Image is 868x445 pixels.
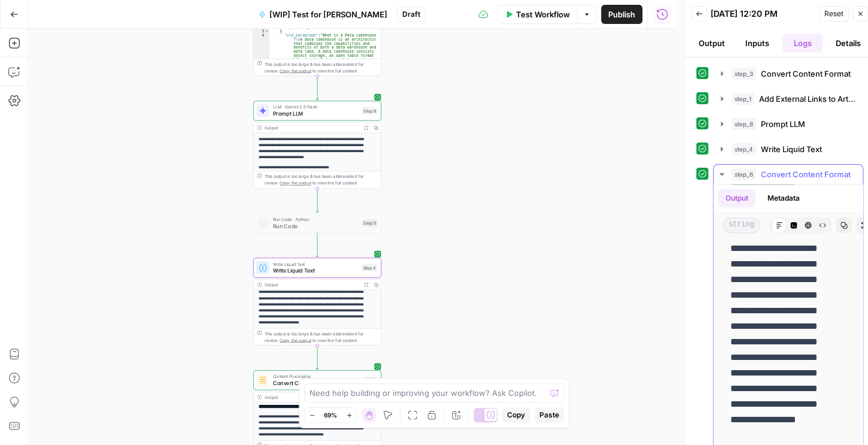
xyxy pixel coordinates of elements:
img: o3r9yhbrn24ooq0tey3lueqptmfj [259,376,267,385]
div: This output is too large & has been abbreviated for review. to view the full content. [265,173,378,186]
span: Paste [539,410,559,420]
div: Run Code · PythonRun CodeStep 5 [253,213,381,233]
span: step_1 [732,93,754,105]
span: Write Liquid Text [761,143,822,155]
div: Step 8 [362,107,377,114]
span: 69% [324,410,337,420]
div: Step 5 [362,219,377,226]
span: [WIP] Test for [PERSON_NAME] [269,8,387,20]
div: Step 6 [362,376,377,383]
div: This output is too large & has been abbreviated for review. to view the full content. [265,330,378,343]
button: Logs [782,34,823,53]
button: Publish [601,5,642,24]
button: Paste [535,407,564,423]
span: Run Code · Python [273,216,359,223]
div: Output [265,281,359,288]
div: Step 4 [362,264,378,271]
span: Write Liquid Text [273,261,359,267]
button: Details [827,34,868,53]
button: Output [718,189,755,207]
button: Copy [502,407,530,423]
span: step_6 [732,168,756,180]
span: Run Code [273,222,359,230]
span: Test Workflow [516,8,570,20]
span: step_8 [732,118,756,130]
span: string [723,217,760,233]
g: Edge from step_8 to step_5 [316,188,318,212]
span: step_4 [732,143,756,155]
button: Metadata [760,189,807,207]
g: Edge from step_4 to step_6 [316,345,318,369]
span: LLM · Gemini 2.5 Flash [273,104,359,110]
div: This output is too large & has been abbreviated for review. to view the full content. [265,60,378,74]
button: Inputs [737,34,778,53]
span: Convert Content Format [273,379,359,388]
span: Copy the output [280,180,311,185]
g: Edge from step_5 to step_4 [316,233,318,257]
span: Prompt LLM [273,110,359,118]
span: Reset [824,8,843,19]
g: Edge from step_1 to step_8 [316,76,318,100]
span: Publish [608,8,635,20]
span: step_3 [732,68,756,80]
span: Convert Content Format [761,168,851,180]
span: Prompt LLM [761,118,805,130]
button: Test Workflow [497,5,577,24]
span: Content Processing [273,373,359,380]
div: Output [265,393,359,400]
button: [WIP] Test for [PERSON_NAME] [251,5,394,24]
span: Toggle code folding, rows 3 through 5 [265,29,269,33]
span: Copy [507,410,525,420]
div: Output [265,125,359,131]
span: Copy the output [280,68,311,73]
div: 3 [254,29,269,33]
span: Draft [402,9,420,20]
button: Output [691,34,732,53]
span: Convert Content Format [761,68,851,80]
span: Add External Links to Article [759,93,855,105]
button: Reset [819,6,849,22]
span: Copy the output [280,338,311,343]
span: Write Liquid Text [273,267,359,275]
